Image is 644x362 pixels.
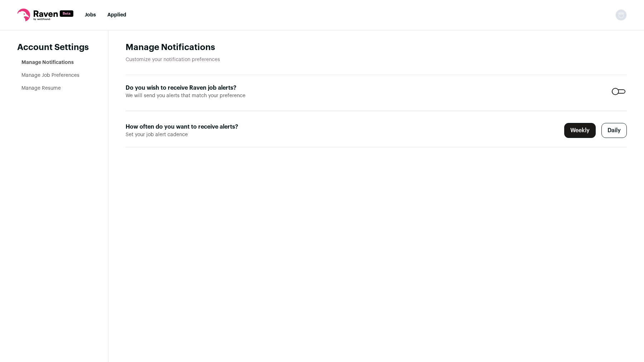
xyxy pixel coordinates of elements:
[126,92,289,99] span: We will send you alerts that match your preference
[601,123,627,138] label: Daily
[21,73,79,78] a: Manage Job Preferences
[126,84,289,92] label: Do you wish to receive Raven job alerts?
[126,123,289,131] label: How often do you want to receive alerts?
[615,9,627,21] button: Open dropdown
[107,13,126,18] a: Applied
[615,9,627,21] img: nopic.png
[21,60,74,65] a: Manage Notifications
[17,42,91,53] header: Account Settings
[126,131,289,138] span: Set your job alert cadence
[85,13,96,18] a: Jobs
[21,86,61,91] a: Manage Resume
[564,123,596,138] label: Weekly
[126,56,627,63] p: Customize your notification preferences
[126,42,627,53] h1: Manage Notifications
